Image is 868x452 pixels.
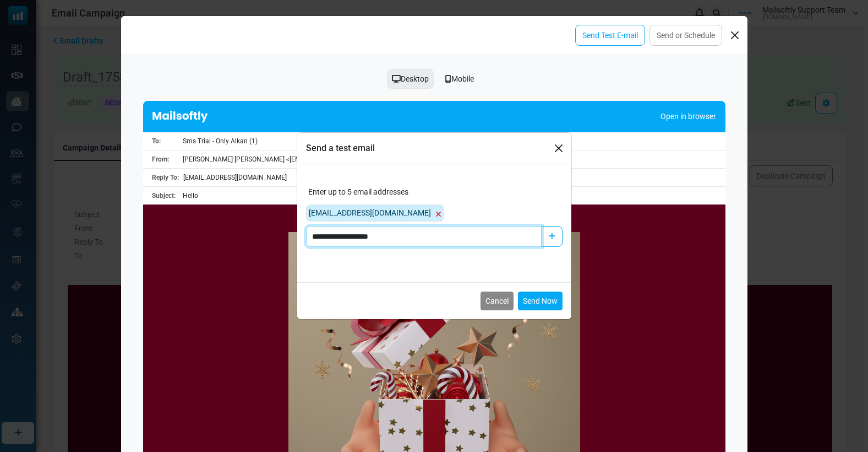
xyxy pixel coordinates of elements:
[306,226,542,247] input: Add email
[481,292,514,310] button: Cancel
[306,142,375,155] h6: Send a test email
[308,186,408,198] label: Enter up to 5 email addresses
[550,140,567,157] button: Close
[309,207,431,219] span: [EMAIL_ADDRESS][DOMAIN_NAME]
[518,292,563,310] button: Send Now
